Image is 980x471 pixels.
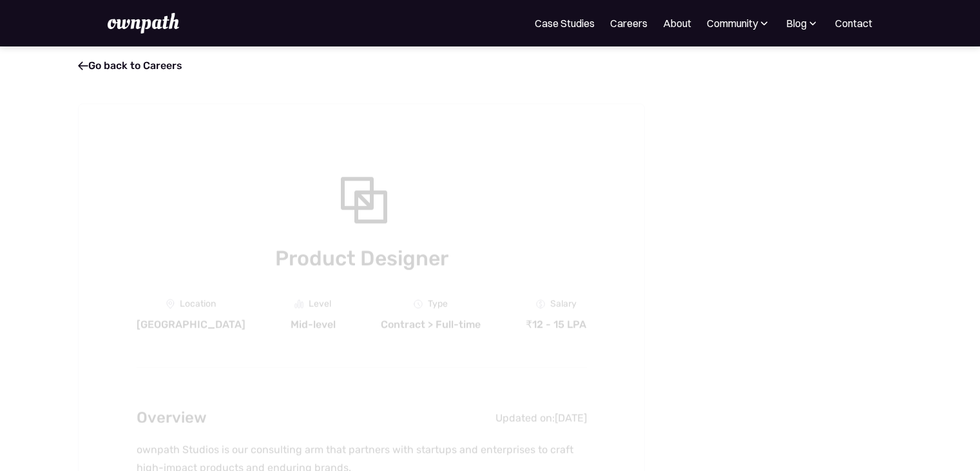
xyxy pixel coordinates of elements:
div: [GEOGRAPHIC_DATA] [136,318,245,331]
div: Community [707,15,771,31]
div: [DATE] [554,412,586,425]
div: Contract > Full-time [381,318,481,331]
div: Location [179,299,215,309]
div: Community [707,15,758,31]
img: Graph Icon - Job Board X Webflow Template [294,299,303,308]
h2: Overview [136,405,206,430]
div: Salary [550,299,576,309]
div: ₹12 - 15 LPA [526,318,586,331]
div: Blog [786,15,820,31]
img: Location Icon - Job Board X Webflow Template [166,299,174,309]
div: Blog [786,15,807,31]
div: Updated on: [495,412,554,425]
a: Contact [835,15,872,31]
span:  [78,59,88,72]
h1: Product Designer [136,243,586,273]
img: Money Icon - Job Board X Webflow Template [535,299,544,308]
img: Clock Icon - Job Board X Webflow Template [414,299,423,308]
a: About [663,15,691,31]
a: Case Studies [535,15,595,31]
a: Go back to Careers [78,59,182,72]
div: Type [428,299,448,309]
a: Careers [610,15,648,31]
div: Mid-level [290,318,335,331]
div: Level [309,299,331,309]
